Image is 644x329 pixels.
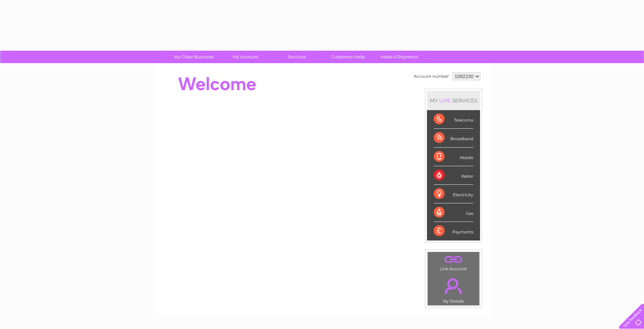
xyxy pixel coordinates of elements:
div: Gas [434,203,473,222]
a: . [429,254,478,265]
div: Water [434,166,473,185]
a: My Account [217,51,273,63]
td: Link Account [427,252,480,273]
div: Payments [434,222,473,240]
div: LIVE [438,97,452,104]
div: MY SERVICES [427,91,480,110]
a: My Clear Business [166,51,222,63]
a: Make A Payment [372,51,427,63]
a: . [429,274,478,298]
div: Mobile [434,148,473,166]
div: Electricity [434,185,473,203]
td: My Details [427,273,480,306]
div: Broadband [434,129,473,147]
a: Services [269,51,325,63]
a: Customer Help [320,51,376,63]
td: Account number [412,71,451,82]
div: Telecoms [434,110,473,129]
